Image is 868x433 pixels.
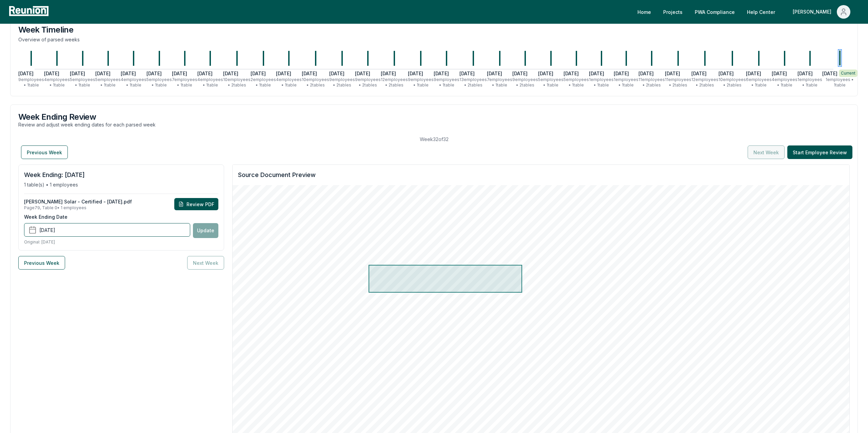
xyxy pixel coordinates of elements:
[614,70,629,77] p: [DATE]
[589,77,614,88] p: 1 employees • 1 table
[24,198,132,205] p: [PERSON_NAME] Solar - Certified - [DATE].pdf
[420,136,449,143] span: Week 32 of 32
[632,5,861,19] nav: Main
[538,70,553,77] p: [DATE]
[24,213,67,220] label: Week Ending Date
[434,70,449,77] p: [DATE]
[459,70,475,77] p: [DATE]
[146,77,172,88] p: 5 employees • 1 table
[787,5,856,19] button: [PERSON_NAME]
[121,77,146,88] p: 4 employees • 1 table
[381,77,408,88] p: 12 employees • 2 table s
[276,77,302,88] p: 4 employees • 1 table
[70,77,95,88] p: 5 employees • 1 table
[18,77,44,88] p: 9 employees • 1 table
[408,70,423,77] p: [DATE]
[797,77,822,88] p: 1 employees • 1 table
[172,77,197,88] p: 7 employees • 1 table
[658,5,688,19] a: Projects
[24,205,132,211] p: Page 79 , Table 0 • 1 employees
[121,70,136,77] p: [DATE]
[276,70,291,77] p: [DATE]
[197,77,223,88] p: 4 employees • 1 table
[665,70,680,77] p: [DATE]
[742,5,781,19] a: Help Center
[18,36,850,43] p: Overview of parsed weeks
[302,77,329,88] p: 10 employees • 2 table s
[355,70,370,77] p: [DATE]
[408,77,434,88] p: 9 employees • 1 table
[24,223,190,237] button: [DATE]
[589,70,604,77] p: [DATE]
[793,5,834,19] div: [PERSON_NAME]
[459,77,487,88] p: 13 employees • 2 table s
[95,70,111,77] p: [DATE]
[564,77,589,88] p: 5 employees • 1 table
[487,77,512,88] p: 7 employees • 1 table
[251,70,266,77] p: [DATE]
[564,70,579,77] p: [DATE]
[718,77,746,88] p: 10 employees • 2 table s
[512,70,528,77] p: [DATE]
[638,77,665,88] p: 11 employees • 2 table s
[839,70,857,77] div: Current
[632,5,656,19] a: Home
[223,77,251,88] p: 10 employees • 2 table s
[197,70,213,77] p: [DATE]
[18,113,156,121] h3: Week Ending Review
[772,77,797,88] p: 4 employees • 1 table
[355,77,381,88] p: 9 employees • 2 table s
[18,70,34,77] p: [DATE]
[18,121,156,128] p: Review and adjust week ending dates for each parsed week
[172,70,187,77] p: [DATE]
[381,70,396,77] p: [DATE]
[223,70,238,77] p: [DATE]
[746,77,772,88] p: 6 employees • 1 table
[146,70,162,77] p: [DATE]
[822,70,837,77] p: [DATE]
[718,70,734,77] p: [DATE]
[24,170,85,180] h3: Week Ending: [DATE]
[797,70,813,77] p: [DATE]
[174,198,218,210] button: Review PDF
[538,77,564,88] p: 5 employees • 1 table
[302,70,317,77] p: [DATE]
[787,145,852,159] button: Start Employee Review
[746,70,761,77] p: [DATE]
[18,26,850,34] h3: Week Timeline
[822,77,857,88] p: 1 employees • 1 table
[329,77,355,88] p: 9 employees • 2 table s
[70,70,85,77] p: [DATE]
[18,256,65,270] button: Previous Week
[691,77,718,88] p: 12 employees • 2 table s
[329,70,344,77] p: [DATE]
[691,70,707,77] p: [DATE]
[21,145,68,159] button: Previous Week
[44,70,59,77] p: [DATE]
[95,77,121,88] p: 5 employees • 1 table
[44,77,70,88] p: 4 employees • 1 table
[487,70,502,77] p: [DATE]
[689,5,740,19] a: PWA Compliance
[772,70,787,77] p: [DATE]
[638,70,654,77] p: [DATE]
[24,181,85,188] p: 1 table(s) • 1 employees
[614,77,638,88] p: 1 employees • 1 table
[665,77,691,88] p: 11 employees • 2 table s
[434,77,459,88] p: 9 employees • 1 table
[512,77,538,88] p: 9 employees • 2 table s
[24,239,55,245] p: Original: [DATE]
[251,77,276,88] p: 2 employees • 1 table
[238,170,844,180] h3: Source Document Preview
